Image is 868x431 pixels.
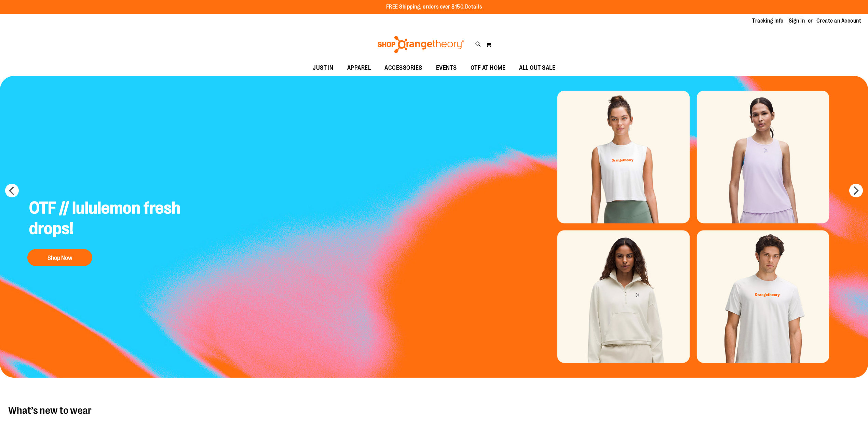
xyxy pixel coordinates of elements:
[5,184,19,197] button: prev
[384,60,422,76] span: ACCESSORIES
[386,3,482,11] p: FREE Shipping, orders over $150.
[519,60,555,76] span: ALL OUT SALE
[27,249,92,266] button: Shop Now
[377,36,465,53] img: Shop Orangetheory
[816,17,862,25] a: Create an Account
[465,4,482,10] a: Details
[752,17,784,25] a: Tracking Info
[471,60,506,76] span: OTF AT HOME
[347,60,371,76] span: APPAREL
[24,193,186,270] a: OTF // lululemon fresh drops! Shop Now
[24,193,186,246] h2: OTF // lululemon fresh drops!
[789,17,805,25] a: Sign In
[313,60,334,76] span: JUST IN
[436,60,457,76] span: EVENTS
[8,405,860,416] h2: What’s new to wear
[849,184,863,197] button: next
